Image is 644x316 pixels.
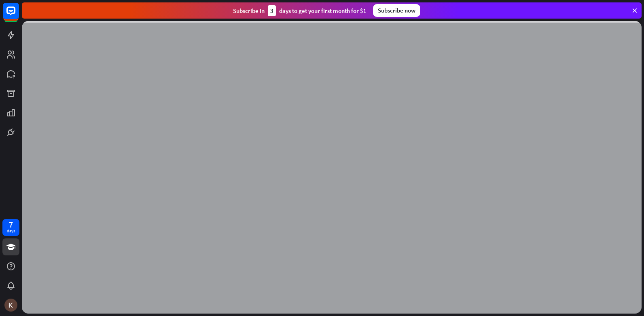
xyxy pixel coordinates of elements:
div: 3 [268,5,276,16]
div: Subscribe in days to get your first month for $1 [233,5,366,16]
a: 7 days [2,219,19,236]
div: days [7,228,15,234]
div: 7 [9,221,13,228]
div: Subscribe now [373,4,420,17]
